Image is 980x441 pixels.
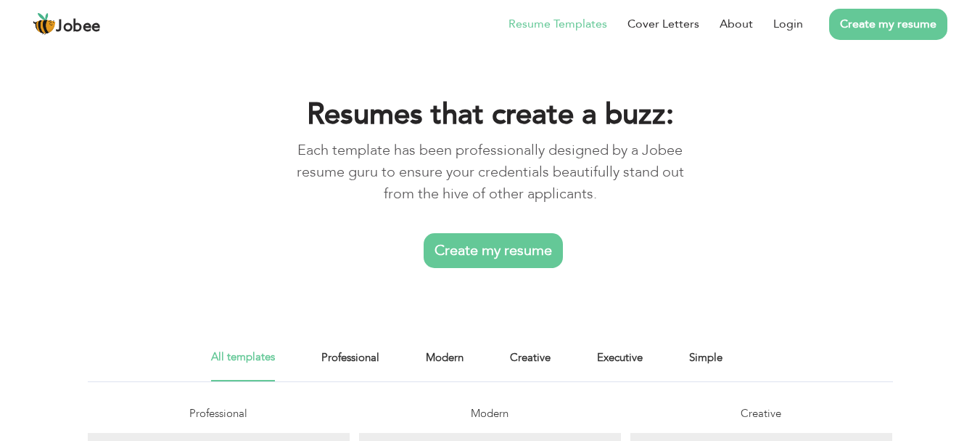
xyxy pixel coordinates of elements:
[627,15,699,33] a: Cover Letters
[773,15,803,33] a: Login
[510,349,551,381] a: Creative
[33,12,56,36] img: jobee.io
[424,233,563,268] a: Create my resume
[508,15,607,33] a: Resume Templates
[471,406,508,421] span: Modern
[33,12,101,36] a: Jobee
[56,19,101,35] span: Jobee
[280,96,701,134] h1: Resumes that create a buzz:
[829,9,947,40] a: Create my resume
[189,406,247,421] span: Professional
[211,349,275,381] a: All templates
[689,349,722,381] a: Simple
[597,349,643,381] a: Executive
[720,15,753,33] a: About
[280,139,701,205] p: Each template has been professionally designed by a Jobee resume guru to ensure your credentials ...
[741,406,781,421] span: Creative
[321,349,379,381] a: Professional
[426,349,464,381] a: Modern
